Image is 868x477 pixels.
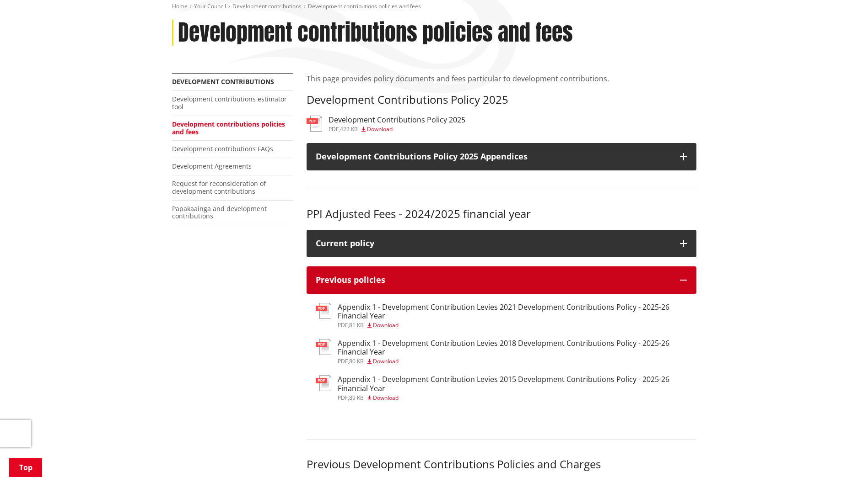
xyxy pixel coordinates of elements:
img: document-pdf.svg [316,339,331,355]
button: Current policy [307,230,696,257]
div: , [329,127,465,132]
img: document-pdf.svg [316,375,331,391]
a: Top [9,458,42,477]
a: Development contributions FAQs [172,144,273,153]
h3: Development Contributions Policy 2025 [329,116,465,124]
a: Development contributions policies and fees [172,120,285,136]
div: , [338,359,687,364]
h3: Development Contributions Policy 2025 Appendices [316,152,671,161]
p: This page provides policy documents and fees particular to development contributions. [307,73,696,84]
h3: Development Contributions Policy 2025 [307,93,696,106]
a: Development contributions [172,77,274,86]
a: Development Agreements [172,162,252,170]
span: 80 KB [349,357,364,365]
span: Download [373,357,399,365]
nav: breadcrumb [172,3,696,11]
a: Appendix 1 - Development Contribution Levies 2021 Development Contributions Policy - 2025-26 Fina... [316,303,687,328]
a: Development Contributions Policy 2025 pdf,422 KB Download [307,116,465,132]
h3: Appendix 1 - Development Contribution Levies 2018 Development Contributions Policy - 2025-26 Fina... [338,339,687,356]
span: 422 KB [340,125,358,133]
span: Development contributions policies and fees [308,2,421,10]
div: , [338,395,687,401]
span: pdf [338,357,348,365]
a: Request for reconsideration of development contributions [172,179,266,196]
a: Home [172,2,188,10]
h3: PPI Adjusted Fees - 2024/2025 financial year [307,207,696,221]
span: pdf [338,394,348,402]
span: pdf [338,321,348,329]
span: 89 KB [349,394,364,402]
a: Appendix 1 - Development Contribution Levies 2015 Development Contributions Policy - 2025-26 Fina... [316,375,687,400]
h3: Previous Development Contributions Policies and Charges [307,458,696,471]
iframe: Messenger Launcher [826,439,859,472]
h3: Appendix 1 - Development Contribution Levies 2015 Development Contributions Policy - 2025-26 Fina... [338,375,687,392]
a: Development contributions [232,2,302,10]
a: Papakaainga and development contributions [172,204,267,221]
a: Development contributions estimator tool [172,95,287,111]
span: pdf [329,125,339,133]
img: document-pdf.svg [307,116,322,132]
div: Current policy [316,239,671,248]
h1: Development contributions policies and fees [178,20,573,46]
div: Previous policies [316,276,671,285]
button: Previous policies [307,266,696,294]
span: 81 KB [349,321,364,329]
span: Download [373,321,399,329]
span: Download [373,394,399,402]
button: Development Contributions Policy 2025 Appendices [307,143,696,170]
img: document-pdf.svg [316,303,331,319]
a: Your Council [194,2,226,10]
span: Download [367,125,393,133]
a: Appendix 1 - Development Contribution Levies 2018 Development Contributions Policy - 2025-26 Fina... [316,339,687,364]
div: , [338,323,687,328]
h3: Appendix 1 - Development Contribution Levies 2021 Development Contributions Policy - 2025-26 Fina... [338,303,687,320]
